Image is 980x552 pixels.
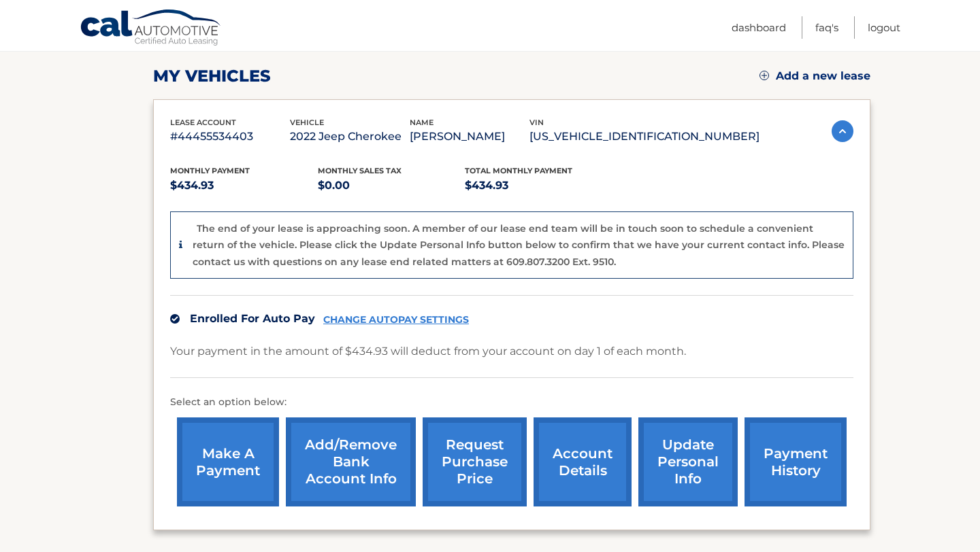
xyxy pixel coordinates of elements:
[759,69,870,83] a: Add a new lease
[529,118,544,127] span: vin
[193,222,845,268] p: The end of your lease is approaching soon. A member of our lease end team will be in touch soon t...
[759,71,769,80] img: add.svg
[868,16,900,39] a: Logout
[170,176,318,195] p: $434.93
[465,176,612,195] p: $434.93
[170,314,180,324] img: check.svg
[153,66,271,86] h2: my vehicles
[170,127,290,146] p: #44455534403
[410,118,434,127] span: name
[286,417,416,506] a: Add/Remove bank account info
[318,166,402,175] span: Monthly sales Tax
[290,118,324,127] span: vehicle
[815,16,838,39] a: FAQ's
[529,127,759,146] p: [US_VEHICLE_IDENTIFICATION_NUMBER]
[190,312,315,325] span: Enrolled For Auto Pay
[638,417,738,506] a: update personal info
[177,417,279,506] a: make a payment
[80,9,223,48] a: Cal Automotive
[318,176,465,195] p: $0.00
[323,314,469,326] a: CHANGE AUTOPAY SETTINGS
[423,417,527,506] a: request purchase price
[832,120,853,142] img: accordion-active.svg
[732,16,786,39] a: Dashboard
[170,342,686,361] p: Your payment in the amount of $434.93 will deduct from your account on day 1 of each month.
[410,127,529,146] p: [PERSON_NAME]
[745,417,847,506] a: payment history
[290,127,410,146] p: 2022 Jeep Cherokee
[170,394,853,411] p: Select an option below:
[170,118,236,127] span: lease account
[534,417,632,506] a: account details
[465,166,572,175] span: Total Monthly Payment
[170,166,250,175] span: Monthly Payment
